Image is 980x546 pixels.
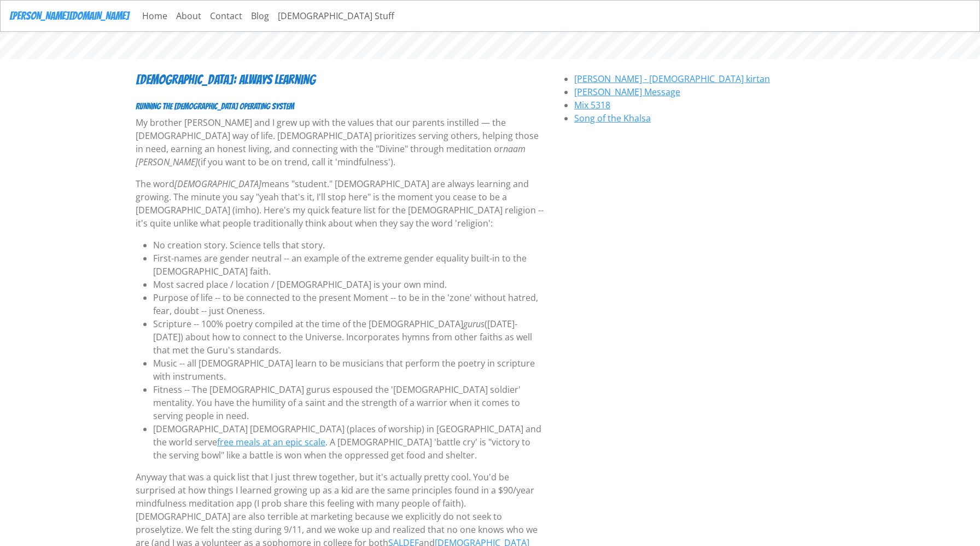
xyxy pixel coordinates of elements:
[153,239,544,252] li: No creation story. Science tells that story.
[153,383,544,422] li: Fitness -- The [DEMOGRAPHIC_DATA] gurus espoused the '[DEMOGRAPHIC_DATA] soldier' mentality. You ...
[574,99,610,111] a: Mix 5318
[153,317,544,357] li: Scripture -- 100% poetry compiled at the time of the [DEMOGRAPHIC_DATA] ([DATE]-[DATE]) about how...
[273,5,399,27] a: [DEMOGRAPHIC_DATA] Stuff
[463,318,485,330] i: gurus
[153,278,544,291] li: Most sacred place / location / [DEMOGRAPHIC_DATA] is your own mind.
[136,116,544,169] p: My brother [PERSON_NAME] and I grew up with the values that our parents instilled — the [DEMOGRAP...
[9,5,129,27] a: [PERSON_NAME][DOMAIN_NAME]
[153,357,544,383] li: Music -- all [DEMOGRAPHIC_DATA] learn to be musicians that perform the poetry in scripture with i...
[574,73,770,85] a: [PERSON_NAME] - [DEMOGRAPHIC_DATA] kirtan
[136,101,544,112] h6: RUNNING THE [DEMOGRAPHIC_DATA] OPERATING SYSTEM
[153,252,544,278] li: First-names are gender neutral -- an example of the extreme gender equality built-in to the [DEMO...
[136,177,544,230] p: The word means "student." [DEMOGRAPHIC_DATA] are always learning and growing. The minute you say ...
[206,5,247,27] a: Contact
[136,72,544,88] h4: [DEMOGRAPHIC_DATA]: Always Learning
[574,112,651,124] a: Song of the Khalsa
[172,5,206,27] a: About
[247,5,273,27] a: Blog
[174,178,261,190] i: [DEMOGRAPHIC_DATA]
[217,436,325,448] a: free meals at an epic scale
[153,422,544,462] li: [DEMOGRAPHIC_DATA] [DEMOGRAPHIC_DATA] (places of worship) in [GEOGRAPHIC_DATA] and the world serv...
[136,143,526,168] i: naam [PERSON_NAME]
[153,291,544,317] li: Purpose of life -- to be connected to the present Moment -- to be in the 'zone' without hatred, f...
[138,5,172,27] a: Home
[574,86,680,98] a: [PERSON_NAME] Message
